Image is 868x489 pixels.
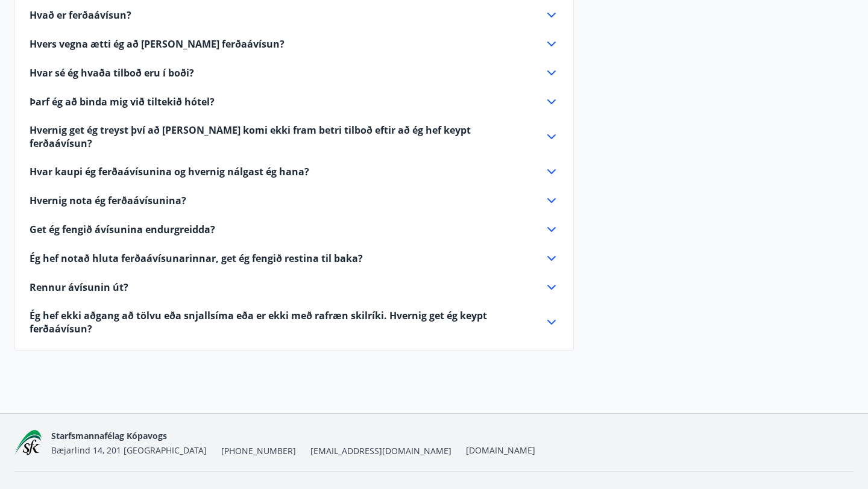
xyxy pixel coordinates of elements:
div: Hvernig get ég treyst því að [PERSON_NAME] komi ekki fram betri tilboð eftir að ég hef keypt ferð... [30,123,559,150]
span: Hvernig nota ég ferðaávísunina? [30,194,186,207]
span: Bæjarlind 14, 201 [GEOGRAPHIC_DATA] [51,444,207,456]
span: Þarf ég að binda mig við tiltekið hótel? [30,95,215,108]
span: Ég hef notað hluta ferðaávísunarinnar, get ég fengið restina til baka? [30,252,363,265]
span: Get ég fengið ávísunina endurgreidda? [30,223,215,236]
a: [DOMAIN_NAME] [466,444,535,456]
div: Ég hef notað hluta ferðaávísunarinnar, get ég fengið restina til baka? [30,251,559,266]
span: Rennur ávísunin út? [30,281,128,294]
img: x5MjQkxwhnYn6YREZUTEa9Q4KsBUeQdWGts9Dj4O.png [14,430,42,456]
div: Hvernig nota ég ferðaávísunina? [30,193,559,208]
div: Get ég fengið ávísunina endurgreidda? [30,222,559,237]
div: Þarf ég að binda mig við tiltekið hótel? [30,95,559,109]
span: Hvers vegna ætti ég að [PERSON_NAME] ferðaávísun? [30,37,285,51]
span: Hvernig get ég treyst því að [PERSON_NAME] komi ekki fram betri tilboð eftir að ég hef keypt ferð... [30,123,530,150]
span: Starfsmannafélag Kópavogs [51,430,167,441]
div: Hvar kaupi ég ferðaávísunina og hvernig nálgast ég hana? [30,164,559,179]
span: Hvar kaupi ég ferðaávísunina og hvernig nálgast ég hana? [30,165,309,178]
div: Hvað er ferðaávísun? [30,8,559,22]
span: Hvar sé ég hvaða tilboð eru í boði? [30,66,194,79]
span: Ég hef ekki aðgang að tölvu eða snjallsíma eða er ekki með rafræn skilríki. Hvernig get ég keypt ... [30,309,530,335]
span: Hvað er ferðaávísun? [30,8,131,22]
span: [EMAIL_ADDRESS][DOMAIN_NAME] [310,445,451,457]
span: [PHONE_NUMBER] [221,445,296,457]
div: Ég hef ekki aðgang að tölvu eða snjallsíma eða er ekki með rafræn skilríki. Hvernig get ég keypt ... [30,309,559,335]
div: Rennur ávísunin út? [30,280,559,294]
div: Hvers vegna ætti ég að [PERSON_NAME] ferðaávísun? [30,37,559,51]
div: Hvar sé ég hvaða tilboð eru í boði? [30,66,559,80]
